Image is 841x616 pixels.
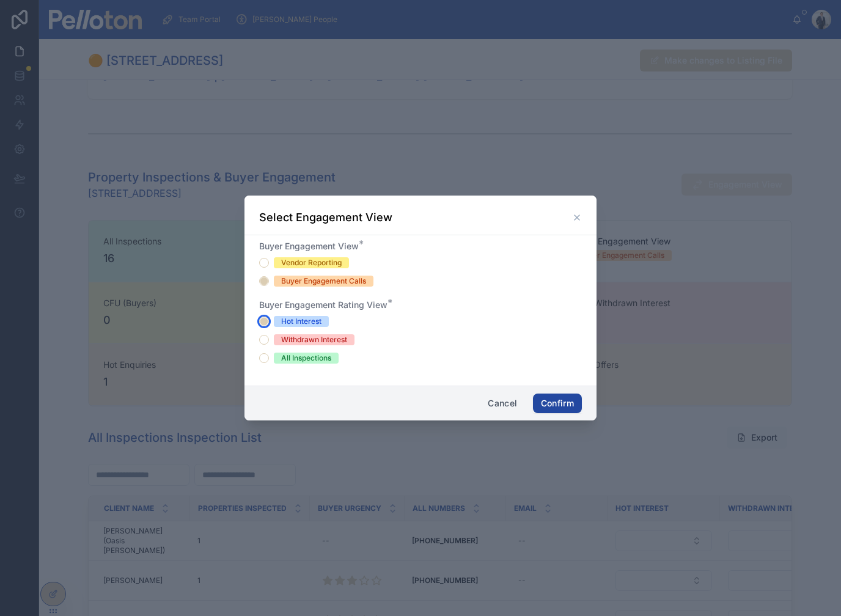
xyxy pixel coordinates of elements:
[480,394,525,413] button: Cancel
[281,276,366,287] div: Buyer Engagement Calls
[259,299,387,310] span: Buyer Engagement Rating View
[281,316,321,327] div: Hot Interest
[281,353,331,364] div: All Inspections
[281,334,347,345] div: Withdrawn Interest
[259,210,392,225] h3: Select Engagement View
[281,257,342,268] div: Vendor Reporting
[533,394,582,413] button: Confirm
[259,241,359,251] span: Buyer Engagement View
